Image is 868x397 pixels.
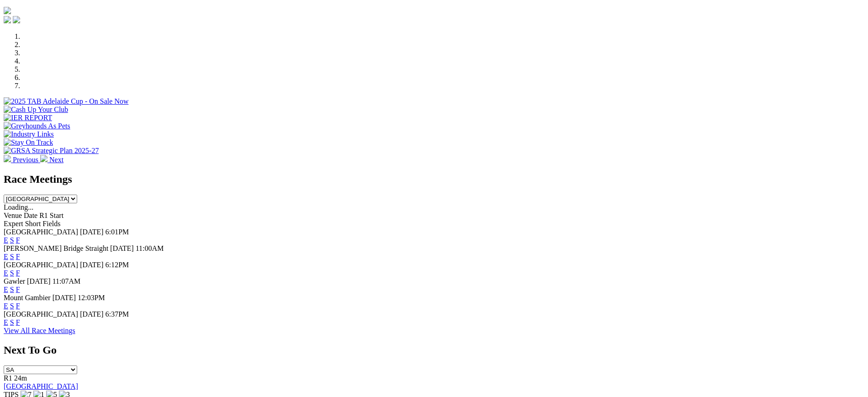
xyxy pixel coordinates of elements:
span: Venue [4,212,22,219]
a: Next [40,156,63,164]
span: Loading... [4,203,33,211]
img: facebook.svg [4,16,11,23]
a: S [10,253,14,260]
img: GRSA Strategic Plan 2025-27 [4,147,99,155]
img: chevron-left-pager-white.svg [4,155,11,162]
img: Industry Links [4,130,54,138]
span: Expert [4,220,23,228]
a: E [4,318,8,326]
a: F [16,253,20,260]
h2: Next To Go [4,344,864,356]
img: Cash Up Your Club [4,106,68,114]
a: [GEOGRAPHIC_DATA] [4,382,78,390]
span: 6:12PM [105,261,129,269]
span: [PERSON_NAME] Bridge Straight [4,244,108,252]
a: F [16,269,20,277]
a: S [10,236,14,244]
img: Stay On Track [4,138,53,147]
span: Gawler [4,277,25,285]
span: R1 [4,374,12,382]
img: 2025 TAB Adelaide Cup - On Sale Now [4,97,129,106]
img: twitter.svg [13,16,20,23]
a: E [4,236,8,244]
img: chevron-right-pager-white.svg [40,155,47,162]
span: [DATE] [80,310,104,318]
span: Date [24,212,37,219]
a: F [16,236,20,244]
span: [DATE] [110,244,134,252]
span: [DATE] [80,261,104,269]
span: [DATE] [27,277,51,285]
span: 12:03PM [78,294,105,302]
span: [GEOGRAPHIC_DATA] [4,261,78,269]
span: [DATE] [53,294,76,302]
span: Next [49,156,63,164]
a: S [10,302,14,310]
span: 6:01PM [105,228,129,236]
h2: Race Meetings [4,173,864,185]
a: E [4,269,8,277]
a: E [4,253,8,260]
a: F [16,286,20,293]
span: 24m [14,374,27,382]
a: F [16,302,20,310]
span: [DATE] [80,228,104,236]
a: S [10,269,14,277]
a: Previous [4,156,40,164]
span: 11:07AM [53,277,81,285]
span: Short [25,220,41,228]
a: F [16,318,20,326]
span: Fields [42,220,60,228]
img: logo-grsa-white.png [4,7,11,14]
span: [GEOGRAPHIC_DATA] [4,228,78,236]
span: 6:37PM [105,310,129,318]
a: View All Race Meetings [4,327,75,334]
span: Previous [13,156,38,164]
span: 11:00AM [136,244,164,252]
a: E [4,302,8,310]
a: S [10,318,14,326]
a: S [10,286,14,293]
img: Greyhounds As Pets [4,122,70,130]
span: R1 Start [39,212,63,219]
span: Mount Gambier [4,294,51,302]
span: [GEOGRAPHIC_DATA] [4,310,78,318]
a: E [4,286,8,293]
img: IER REPORT [4,114,52,122]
